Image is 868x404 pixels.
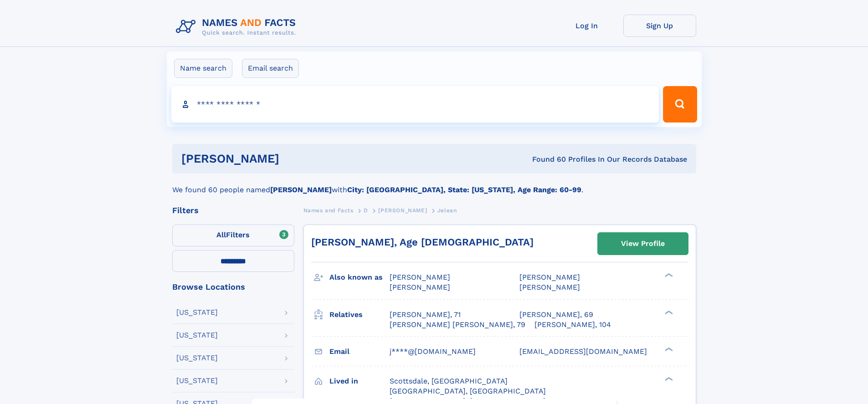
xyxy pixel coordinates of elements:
[378,207,427,214] span: [PERSON_NAME]
[621,233,665,254] div: View Profile
[347,185,581,194] b: City: [GEOGRAPHIC_DATA], State: [US_STATE], Age Range: 60-99
[519,347,647,356] span: [EMAIL_ADDRESS][DOMAIN_NAME]
[176,309,218,316] div: [US_STATE]
[663,86,697,123] button: Search Button
[181,153,406,164] h1: [PERSON_NAME]
[216,230,226,239] span: All
[519,273,580,281] span: [PERSON_NAME]
[176,332,218,339] div: [US_STATE]
[176,377,218,384] div: [US_STATE]
[172,225,294,246] label: Filters
[364,207,368,214] span: D
[390,387,546,395] span: [GEOGRAPHIC_DATA], [GEOGRAPHIC_DATA]
[390,310,461,320] a: [PERSON_NAME], 71
[311,236,534,248] a: [PERSON_NAME], Age [DEMOGRAPHIC_DATA]
[390,377,508,385] span: Scottsdale, [GEOGRAPHIC_DATA]
[270,185,332,194] b: [PERSON_NAME]
[663,346,673,352] div: ❯
[390,283,450,291] span: [PERSON_NAME]
[534,320,611,330] a: [PERSON_NAME], 104
[364,205,368,216] a: D
[550,15,623,37] a: Log In
[623,15,696,37] a: Sign Up
[519,310,593,320] a: [PERSON_NAME], 69
[176,354,218,362] div: [US_STATE]
[303,205,354,216] a: Names and Facts
[663,309,673,315] div: ❯
[663,272,673,278] div: ❯
[329,307,390,322] h3: Relatives
[329,344,390,359] h3: Email
[242,59,299,78] label: Email search
[406,154,687,164] div: Found 60 Profiles In Our Records Database
[598,233,688,255] a: View Profile
[329,373,390,389] h3: Lived in
[172,174,696,195] div: We found 60 people named with .
[663,376,673,382] div: ❯
[172,206,294,215] div: Filters
[390,273,450,281] span: [PERSON_NAME]
[174,59,232,78] label: Name search
[437,207,457,214] span: Jelean
[390,320,525,330] a: [PERSON_NAME] [PERSON_NAME], 79
[172,283,294,291] div: Browse Locations
[172,15,303,39] img: Logo Names and Facts
[329,270,390,285] h3: Also known as
[378,205,427,216] a: [PERSON_NAME]
[519,283,580,291] span: [PERSON_NAME]
[171,86,659,123] input: search input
